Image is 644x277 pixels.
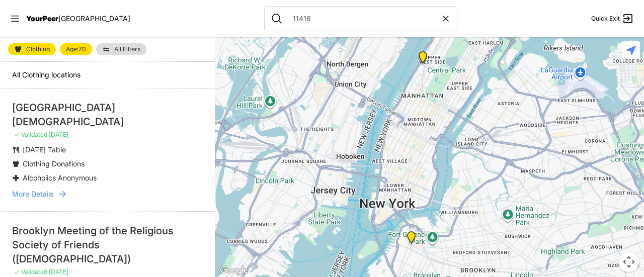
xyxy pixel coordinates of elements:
[591,13,634,25] a: Quick Exit
[58,14,130,23] span: [GEOGRAPHIC_DATA]
[60,43,92,55] a: Age:70
[23,145,66,154] span: [DATE] Table
[14,268,47,275] span: ✓ Validated
[12,70,80,79] span: All Clothing locations
[26,46,50,52] span: Clothing
[114,46,140,52] span: All Filters
[217,264,251,277] a: Open this area in Google Maps (opens a new window)
[96,43,146,55] a: All Filters
[591,15,620,23] span: Quick Exit
[14,131,47,138] span: ✓ Validated
[12,101,203,129] div: [GEOGRAPHIC_DATA][DEMOGRAPHIC_DATA]
[287,14,441,24] input: Search
[217,264,251,277] img: Google
[26,14,58,23] span: YourPeer
[23,173,97,182] span: Alcoholics Anonymous
[619,252,639,272] button: Map camera controls
[8,43,56,55] a: Clothing
[12,224,203,266] div: Brooklyn Meeting of the Religious Society of Friends ([DEMOGRAPHIC_DATA])
[23,159,85,168] span: Clothing Donations
[12,189,203,199] a: More Details
[12,189,53,199] span: More Details
[66,46,86,52] span: Age: 70
[49,268,68,275] span: [DATE]
[26,16,130,22] a: YourPeer[GEOGRAPHIC_DATA]
[49,131,68,138] span: [DATE]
